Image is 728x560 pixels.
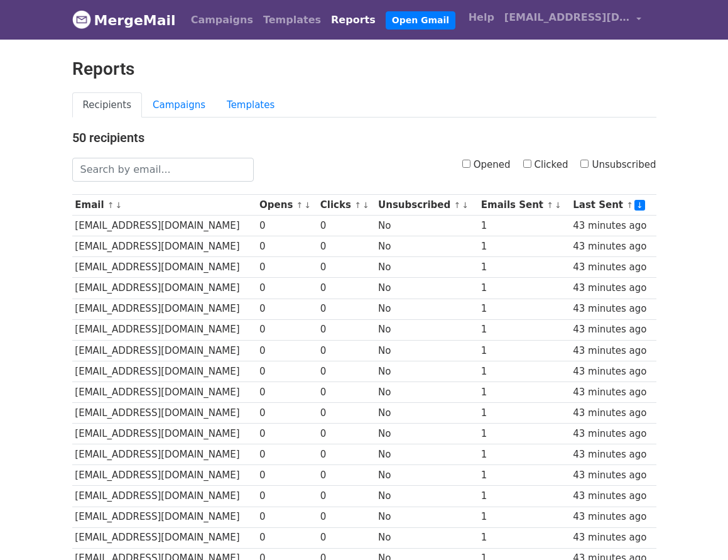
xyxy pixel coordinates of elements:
label: Opened [462,158,511,172]
td: 1 [478,278,570,299]
td: 0 [256,382,317,402]
input: Opened [462,160,470,168]
span: [EMAIL_ADDRESS][DOMAIN_NAME] [504,10,630,25]
td: 0 [317,527,375,548]
td: No [375,444,478,465]
h4: 50 recipients [72,130,656,145]
td: No [375,527,478,548]
td: [EMAIL_ADDRESS][DOMAIN_NAME] [72,465,257,486]
th: Opens [256,195,317,216]
td: 1 [478,403,570,424]
a: ↑ [626,200,633,210]
td: 1 [478,486,570,507]
input: Clicked [523,160,531,168]
td: 0 [256,465,317,486]
td: No [375,361,478,382]
td: No [375,507,478,527]
td: 0 [256,527,317,548]
td: [EMAIL_ADDRESS][DOMAIN_NAME] [72,361,257,382]
a: Recipients [72,92,143,118]
td: [EMAIL_ADDRESS][DOMAIN_NAME] [72,299,257,319]
a: ↓ [304,200,311,210]
td: 43 minutes ago [570,319,656,340]
td: 0 [256,340,317,361]
td: 1 [478,361,570,382]
td: 0 [317,319,375,340]
td: 0 [317,361,375,382]
td: 1 [478,340,570,361]
td: 0 [256,236,317,257]
td: 0 [317,216,375,236]
td: [EMAIL_ADDRESS][DOMAIN_NAME] [72,236,257,257]
input: Search by email... [72,158,254,182]
td: No [375,216,478,236]
td: 1 [478,527,570,548]
td: [EMAIL_ADDRESS][DOMAIN_NAME] [72,424,257,444]
td: 43 minutes ago [570,403,656,424]
td: 1 [478,236,570,257]
td: No [375,257,478,278]
td: 43 minutes ago [570,299,656,319]
td: 43 minutes ago [570,257,656,278]
a: Campaigns [142,92,216,118]
td: 43 minutes ago [570,361,656,382]
td: 0 [317,444,375,465]
td: 0 [317,424,375,444]
td: 43 minutes ago [570,216,656,236]
th: Clicks [317,195,375,216]
a: Campaigns [186,8,258,33]
td: [EMAIL_ADDRESS][DOMAIN_NAME] [72,340,257,361]
td: [EMAIL_ADDRESS][DOMAIN_NAME] [72,257,257,278]
td: 0 [256,361,317,382]
a: ↑ [354,200,361,210]
a: Open Gmail [386,11,455,30]
td: No [375,278,478,299]
td: No [375,382,478,402]
a: Templates [258,8,326,33]
a: Help [464,5,499,30]
td: No [375,236,478,257]
td: 0 [256,299,317,319]
td: 0 [256,257,317,278]
th: Emails Sent [478,195,570,216]
td: 43 minutes ago [570,486,656,507]
td: [EMAIL_ADDRESS][DOMAIN_NAME] [72,382,257,402]
td: 0 [256,444,317,465]
td: 1 [478,424,570,444]
label: Clicked [523,158,568,172]
a: ↓ [555,200,562,210]
a: ↓ [116,200,122,210]
td: 43 minutes ago [570,278,656,299]
td: No [375,486,478,507]
td: 0 [317,236,375,257]
td: No [375,340,478,361]
th: Email [72,195,257,216]
a: Reports [326,8,381,33]
td: 43 minutes ago [570,444,656,465]
td: 1 [478,444,570,465]
td: [EMAIL_ADDRESS][DOMAIN_NAME] [72,216,257,236]
td: [EMAIL_ADDRESS][DOMAIN_NAME] [72,527,257,548]
td: 0 [317,486,375,507]
td: 0 [317,465,375,486]
td: 0 [317,340,375,361]
td: [EMAIL_ADDRESS][DOMAIN_NAME] [72,444,257,465]
td: 0 [317,507,375,527]
td: 0 [256,319,317,340]
td: 1 [478,507,570,527]
td: 0 [256,403,317,424]
td: [EMAIL_ADDRESS][DOMAIN_NAME] [72,403,257,424]
a: ↑ [454,200,461,210]
td: 0 [317,382,375,402]
td: No [375,465,478,486]
td: 0 [256,278,317,299]
td: 43 minutes ago [570,340,656,361]
td: 43 minutes ago [570,382,656,402]
img: MergeMail logo [72,10,91,29]
td: 0 [317,403,375,424]
td: No [375,319,478,340]
a: ↑ [107,200,114,210]
a: ↑ [296,200,303,210]
th: Unsubscribed [375,195,478,216]
a: ↓ [634,200,645,211]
